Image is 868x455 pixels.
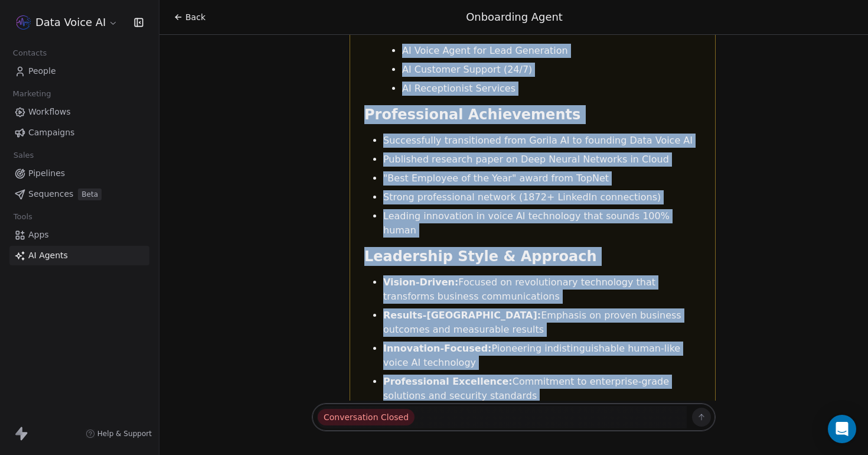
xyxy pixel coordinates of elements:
span: Apps [28,229,49,241]
span: Sequences [28,188,73,200]
a: SequencesBeta [9,184,149,204]
span: Beta [78,188,102,200]
button: Data Voice AI [14,12,120,32]
a: Help & Support [86,429,152,438]
strong: Results-[GEOGRAPHIC_DATA]: [383,310,541,321]
strong: Vision-Driven: [383,277,458,288]
a: People [9,61,149,81]
h2: Leadership Style & Approach [364,247,701,266]
li: AI Voice Agent for Lead Generation [402,44,701,58]
span: People [28,65,56,77]
strong: Professional Excellence: [383,376,513,387]
span: Conversation Closed [318,409,415,425]
li: Successfully transitioned from Gorila AI to founding Data Voice AI [383,134,701,148]
li: AI Customer Support (24/7) [402,63,701,77]
span: Onboarding Agent [466,11,563,23]
span: Marketing [8,85,56,103]
span: Sales [8,147,39,164]
li: Leading innovation in voice AI technology that sounds 100% human [383,209,701,238]
li: "Best Employee of the Year" award from TopNet [383,171,701,186]
span: Help & Support [97,429,152,438]
a: Pipelines [9,164,149,183]
div: Open Intercom Messenger [828,415,856,443]
a: AI Agents [9,246,149,265]
h2: Professional Achievements [364,105,701,124]
img: 66ab4aae-17ae-441a-b851-cd300b3af65b.png [17,15,31,30]
span: Campaigns [28,126,74,139]
span: Contacts [8,44,52,62]
li: Published research paper on Deep Neural Networks in Cloud [383,152,701,167]
span: Workflows [28,106,71,118]
span: Data Voice AI [35,15,106,30]
li: AI Receptionist Services [402,82,701,96]
span: AI Agents [28,249,68,262]
span: Back [185,11,205,23]
a: Workflows [9,102,149,122]
li: Pioneering indistinguishable human-like voice AI technology [383,342,701,370]
span: Tools [8,208,37,226]
strong: Innovation-Focused: [383,343,491,354]
li: Focused on revolutionary technology that transforms business communications [383,275,701,304]
a: Apps [9,225,149,245]
a: Campaigns [9,123,149,142]
li: Commitment to enterprise-grade solutions and security standards [383,375,701,403]
li: Emphasis on proven business outcomes and measurable results [383,308,701,337]
span: Pipelines [28,167,65,180]
li: Strong professional network (1872+ LinkedIn connections) [383,190,701,204]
